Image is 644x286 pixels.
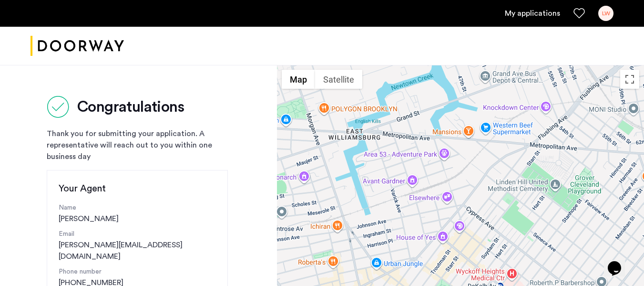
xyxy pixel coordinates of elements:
a: [PERSON_NAME][EMAIL_ADDRESS][DOMAIN_NAME] [59,239,216,262]
button: Show street map [282,70,315,89]
iframe: chat widget [604,248,634,276]
a: My application [505,8,560,19]
a: Favorites [573,8,585,19]
a: Cazamio logo [31,28,124,64]
h3: Your Agent [59,182,216,195]
div: [PERSON_NAME] [59,203,216,224]
div: Thank you for submitting your application. A representative will reach out to you within one busi... [47,128,228,162]
p: Phone number [59,267,216,277]
h2: Congratulations [77,97,184,117]
div: LW [598,6,613,21]
img: logo [31,28,124,64]
p: Email [59,229,216,239]
button: Toggle fullscreen view [620,70,639,89]
button: Show satellite imagery [315,70,362,89]
p: Name [59,203,216,213]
